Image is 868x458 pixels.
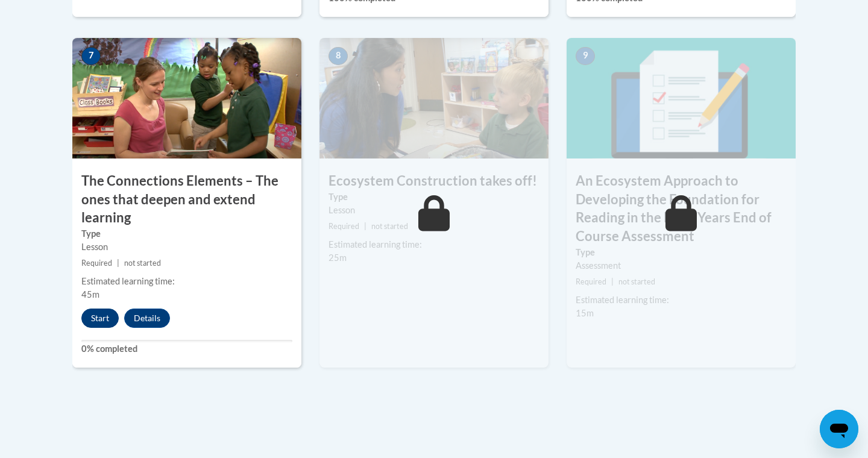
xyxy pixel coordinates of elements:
[72,172,301,227] h3: The Connections Elements – The ones that deepen and extend learning
[576,277,606,286] span: Required
[319,172,549,190] h3: Ecosystem Construction takes off!
[329,238,539,251] div: Estimated learning time:
[576,308,594,318] span: 15m
[72,38,301,158] img: Course Image
[329,47,348,65] span: 8
[81,275,292,288] div: Estimated learning time:
[329,253,347,263] span: 25m
[81,309,119,328] button: Start
[81,342,292,356] label: 0% completed
[329,222,359,231] span: Required
[576,47,595,65] span: 9
[81,47,101,65] span: 7
[124,309,170,328] button: Details
[576,293,787,307] div: Estimated learning time:
[81,259,112,268] span: Required
[81,240,292,254] div: Lesson
[364,222,366,231] span: |
[567,172,796,246] h3: An Ecosystem Approach to Developing the Foundation for Reading in the Early Years End of Course A...
[820,410,858,448] iframe: Button to launch messaging window
[329,204,539,217] div: Lesson
[618,277,655,286] span: not started
[117,259,119,268] span: |
[611,277,614,286] span: |
[576,246,787,259] label: Type
[124,259,161,268] span: not started
[329,190,539,204] label: Type
[81,227,292,240] label: Type
[567,38,796,158] img: Course Image
[371,222,408,231] span: not started
[576,259,787,272] div: Assessment
[81,289,99,300] span: 45m
[319,38,549,158] img: Course Image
